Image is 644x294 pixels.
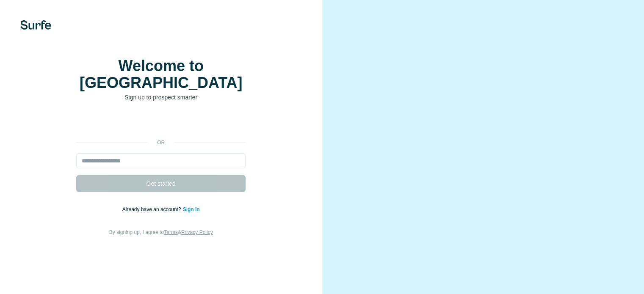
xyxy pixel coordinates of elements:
p: Sign up to prospect smarter [76,93,246,102]
iframe: Sign in with Google Button [72,114,250,133]
a: Sign in [183,206,200,212]
h1: Welcome to [GEOGRAPHIC_DATA] [76,58,246,91]
span: Already have an account? [122,206,183,212]
a: Privacy Policy [181,229,213,235]
p: or [147,139,174,146]
a: Terms [164,229,178,235]
img: Surfe's logo [20,20,51,30]
span: By signing up, I agree to & [109,229,213,235]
